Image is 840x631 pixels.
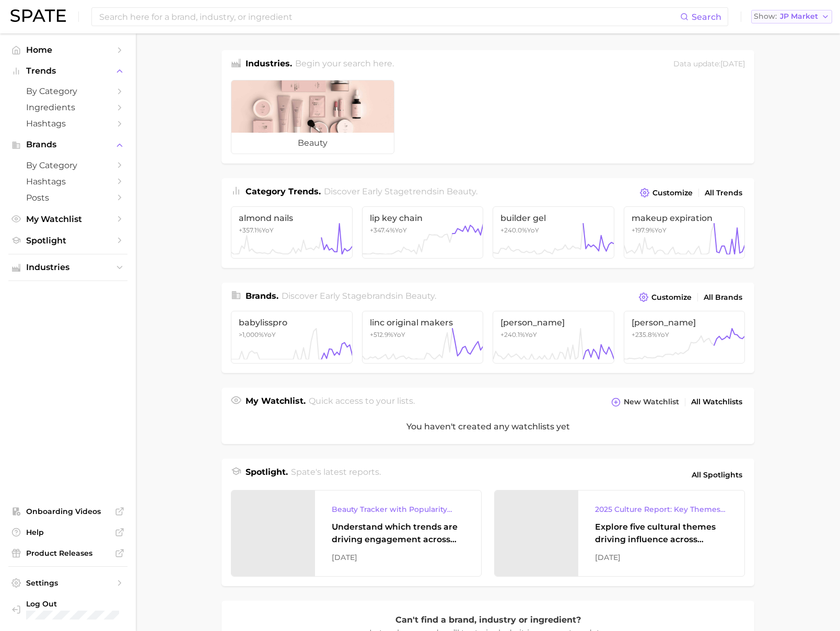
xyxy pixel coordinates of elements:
h2: Spate's latest reports. [291,466,381,484]
div: Explore five cultural themes driving influence across beauty, food, and pop culture. [595,521,728,546]
a: Posts [8,190,127,206]
p: Can't find a brand, industry or ingredient? [368,613,608,627]
a: My Watchlist [8,211,127,227]
span: makeup expiration [632,213,738,223]
span: +347.4% YoY [370,226,407,234]
a: Settings [8,575,127,591]
span: Hashtags [26,119,110,128]
span: New Watchlist [624,398,679,406]
span: +512.9% YoY [370,331,405,338]
a: [PERSON_NAME]+235.8%YoY [624,311,745,363]
a: Ingredients [8,99,127,115]
span: [PERSON_NAME] [500,318,606,328]
a: Log out. Currently logged in with e-mail yumi.toki@spate.nyc. [8,596,127,623]
span: Customize [651,293,692,302]
span: linc original makers [370,318,476,328]
span: All Brands [704,293,742,302]
input: Search here for a brand, industry, or ingredient [98,8,680,26]
span: Settings [26,578,110,588]
a: beauty [231,80,394,154]
span: beauty [447,186,476,196]
a: Help [8,524,127,540]
span: Show [754,14,777,19]
button: Trends [8,63,127,79]
button: New Watchlist [609,395,682,410]
span: lip key chain [370,213,476,223]
a: by Category [8,83,127,99]
h2: Begin your search here. [295,57,394,72]
span: Brands . [246,291,278,301]
h1: Industries. [246,57,292,72]
a: 2025 Culture Report: Key Themes That Are Shaping Consumer DemandExplore five cultural themes driv... [494,490,745,577]
span: +357.1% YoY [239,226,274,234]
span: Ingredients [26,102,110,112]
span: +235.8% YoY [632,331,669,338]
div: You haven't created any watchlists yet [221,410,754,444]
span: YoY [239,331,276,338]
a: Product Releases [8,545,127,561]
span: My Watchlist [26,214,110,224]
button: Customize [636,290,694,305]
span: Trends [26,66,110,76]
span: All Watchlists [691,398,742,406]
a: Hashtags [8,115,127,132]
div: [DATE] [332,551,464,564]
span: Discover Early Stage brands in . [282,291,436,301]
a: linc original makers+512.9%YoY [362,311,484,363]
span: Hashtags [26,177,110,186]
a: Hashtags [8,173,127,190]
span: All Spotlights [692,469,742,481]
span: Search [692,12,721,22]
a: All Spotlights [689,466,745,484]
a: All Watchlists [689,395,745,409]
span: +197.9% YoY [632,226,667,234]
span: Posts [26,193,110,203]
div: Understand which trends are driving engagement across platforms in the skin, hair, makeup, and fr... [332,521,464,546]
a: almond nails+357.1%YoY [231,206,353,259]
a: makeup expiration+197.9%YoY [624,206,745,259]
span: All Trends [705,189,742,197]
a: builder gel+240.0%YoY [493,206,614,259]
h1: My Watchlist. [246,395,306,410]
a: Beauty Tracker with Popularity IndexUnderstand which trends are driving engagement across platfor... [231,490,482,577]
span: Home [26,45,110,55]
div: [DATE] [595,551,728,564]
a: Spotlight [8,232,127,249]
button: Customize [637,185,695,200]
a: lip key chain+347.4%YoY [362,206,484,259]
span: Onboarding Videos [26,507,110,516]
a: babylisspro>1,000%YoY [231,311,353,363]
div: Data update: [DATE] [673,57,745,72]
a: Onboarding Videos [8,504,127,519]
span: beauty [231,133,394,154]
div: 2025 Culture Report: Key Themes That Are Shaping Consumer Demand [595,503,728,516]
a: by Category [8,157,127,173]
span: Category Trends . [246,186,321,196]
span: Customize [652,189,693,197]
img: SPATE [10,9,66,22]
span: by Category [26,160,110,170]
span: almond nails [239,213,345,223]
span: +240.0% YoY [500,226,539,234]
span: Industries [26,263,110,272]
span: Discover Early Stage trends in . [324,186,477,196]
span: JP Market [780,14,818,19]
span: Brands [26,140,110,149]
button: Industries [8,260,127,275]
span: Log Out [26,599,119,609]
span: Help [26,528,110,537]
span: Spotlight [26,236,110,246]
span: beauty [405,291,435,301]
span: +240.1% YoY [500,331,537,338]
a: All Brands [701,290,745,305]
a: [PERSON_NAME]+240.1%YoY [493,311,614,363]
span: >1,000% [239,331,264,338]
a: All Trends [702,186,745,200]
span: builder gel [500,213,606,223]
h1: Spotlight. [246,466,288,484]
button: ShowJP Market [751,10,832,24]
span: babylisspro [239,318,345,328]
span: by Category [26,86,110,96]
div: Beauty Tracker with Popularity Index [332,503,464,516]
span: [PERSON_NAME] [632,318,738,328]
